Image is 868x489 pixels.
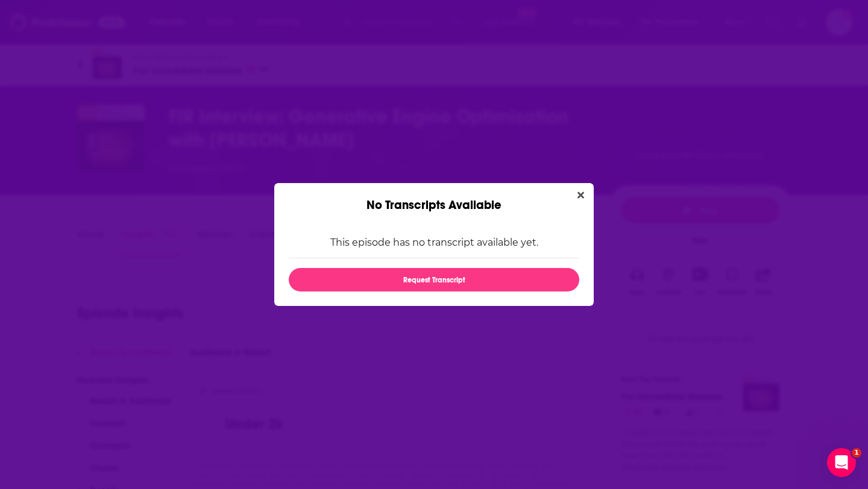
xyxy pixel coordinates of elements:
div: No Transcripts Available [274,183,594,213]
button: Request Transcript [289,268,579,291]
p: This episode has no transcript available yet. [289,237,579,248]
span: 1 [852,448,861,458]
button: Close [573,188,589,203]
iframe: Intercom live chat [827,448,856,477]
